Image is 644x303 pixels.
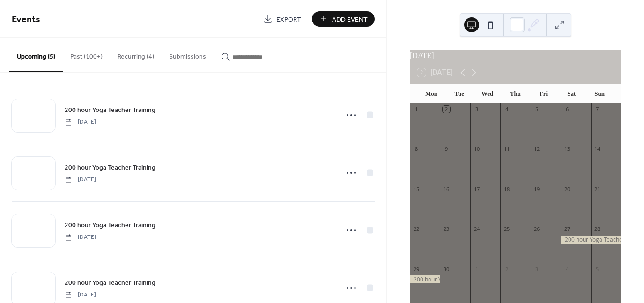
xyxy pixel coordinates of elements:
[65,104,155,115] a: 200 hour Yoga Teacher Training
[585,84,614,103] div: Sun
[443,266,450,273] div: 30
[413,106,420,113] div: 1
[503,146,510,153] div: 11
[529,84,557,103] div: Fri
[473,266,480,273] div: 1
[110,38,162,71] button: Recurring (4)
[563,185,570,192] div: 20
[65,277,155,288] a: 200 hour Yoga Teacher Training
[65,176,96,184] span: [DATE]
[533,146,540,153] div: 12
[65,118,96,126] span: [DATE]
[533,226,540,233] div: 26
[413,266,420,273] div: 29
[413,226,420,233] div: 22
[443,185,450,192] div: 16
[561,236,621,244] div: 200 hour Yoga Teacher Training
[473,226,480,233] div: 24
[410,50,621,61] div: [DATE]
[557,84,585,103] div: Sat
[503,185,510,192] div: 18
[65,221,155,230] span: 200 hour Yoga Teacher Training
[445,84,474,103] div: Tue
[256,11,308,27] a: Export
[473,106,480,113] div: 3
[65,163,155,173] span: 200 hour Yoga Teacher Training
[503,226,510,233] div: 25
[563,146,570,153] div: 13
[332,15,368,24] span: Add Event
[533,106,540,113] div: 5
[503,106,510,113] div: 4
[65,105,155,115] span: 200 hour Yoga Teacher Training
[443,226,450,233] div: 23
[474,84,502,103] div: Wed
[594,106,601,113] div: 7
[65,220,155,230] a: 200 hour Yoga Teacher Training
[65,233,96,242] span: [DATE]
[65,291,96,299] span: [DATE]
[276,15,301,24] span: Export
[563,266,570,273] div: 4
[594,266,601,273] div: 5
[563,226,570,233] div: 27
[443,106,450,113] div: 2
[63,38,110,71] button: Past (100+)
[65,278,155,288] span: 200 hour Yoga Teacher Training
[594,185,601,192] div: 21
[410,275,440,283] div: 200 hour Yoga Teacher Training
[503,266,510,273] div: 2
[533,185,540,192] div: 19
[443,146,450,153] div: 9
[594,226,601,233] div: 28
[12,10,40,29] span: Events
[563,106,570,113] div: 6
[162,38,214,71] button: Submissions
[533,266,540,273] div: 3
[473,146,480,153] div: 10
[473,185,480,192] div: 17
[417,84,445,103] div: Mon
[413,146,420,153] div: 8
[594,146,601,153] div: 14
[65,162,155,173] a: 200 hour Yoga Teacher Training
[9,38,63,72] button: Upcoming (5)
[502,84,530,103] div: Thu
[413,185,420,192] div: 15
[312,11,375,27] button: Add Event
